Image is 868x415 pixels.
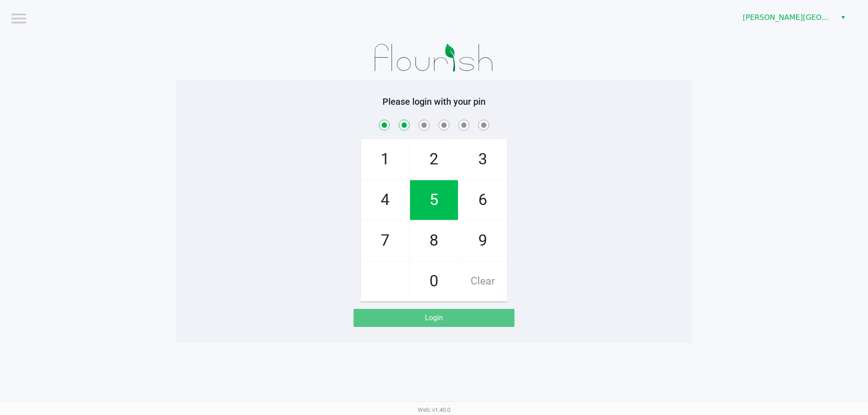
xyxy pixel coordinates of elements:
[410,261,458,301] span: 0
[361,140,409,179] span: 1
[459,221,507,261] span: 9
[410,180,458,220] span: 5
[459,261,507,301] span: Clear
[361,221,409,261] span: 7
[418,406,450,413] span: Web: v1.40.0
[743,12,831,23] span: [PERSON_NAME][GEOGRAPHIC_DATA]
[459,140,507,179] span: 3
[410,221,458,261] span: 8
[183,96,685,107] h5: Please login with your pin
[361,180,409,220] span: 4
[459,180,507,220] span: 6
[836,9,849,26] button: Select
[410,140,458,179] span: 2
